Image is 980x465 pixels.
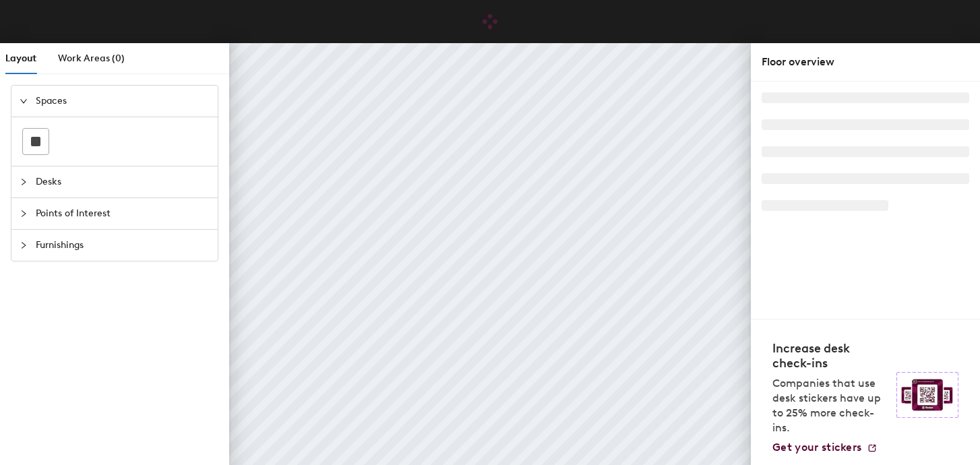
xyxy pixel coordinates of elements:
[5,53,36,64] span: Layout
[36,230,210,261] span: Furnishings
[20,241,28,249] span: collapsed
[772,441,878,454] a: Get your stickers
[58,53,125,64] span: Work Areas (0)
[36,166,210,197] span: Desks
[772,341,888,371] h4: Increase desk check-ins
[772,441,861,454] span: Get your stickers
[36,86,210,117] span: Spaces
[20,97,28,105] span: expanded
[896,372,958,418] img: Sticker logo
[20,210,28,218] span: collapsed
[772,376,888,435] p: Companies that use desk stickers have up to 25% more check-ins.
[36,198,210,229] span: Points of Interest
[762,54,969,70] div: Floor overview
[20,178,28,186] span: collapsed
